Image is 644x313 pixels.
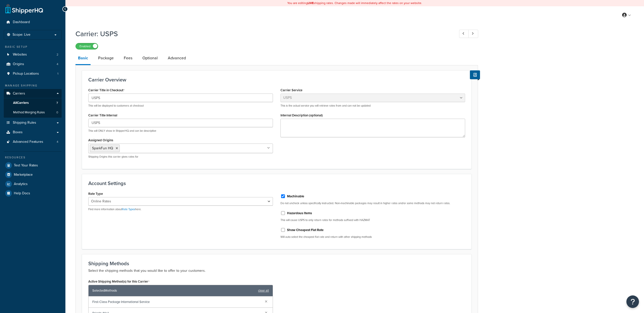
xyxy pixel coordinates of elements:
a: Rate Types [122,207,135,211]
label: Enabled [76,43,98,49]
label: Machinable [287,194,304,199]
p: Shipping Origins this carrier gives rates for [88,155,273,159]
span: First-Class Package International Service [92,298,261,305]
span: Selected Methods [92,287,256,294]
li: Pickup Locations [4,69,62,78]
span: Scope: Live [13,33,30,37]
label: Show Cheapest Flat Rate [287,228,324,232]
span: Help Docs [14,191,30,196]
p: Do not uncheck unless specifically instructed. Non-machinable packages may result in higher rates... [280,201,465,205]
a: Dashboard [4,18,62,27]
label: Carrier Title in Checkout [88,88,125,92]
li: Method Merging Rules [4,108,62,117]
span: 4 [57,140,58,144]
span: Origins [13,62,24,66]
span: 1 [57,72,58,76]
p: This will ONLY show in ShipperHQ and can be descriptive [88,129,273,133]
p: Select the shipping methods that you would like to offer to your customers. [88,268,465,274]
label: Carrier Service [280,88,302,92]
a: Advanced Features4 [4,137,62,147]
span: Websites [13,53,27,57]
p: This will be displayed to customers at checkout [88,104,273,108]
a: clear all [258,287,269,294]
label: Hazardous Items [287,211,312,215]
a: Carriers [4,89,62,98]
a: Analytics [4,180,62,189]
a: Previous Record [459,30,469,38]
p: This will cause USPS to only return rates for methods suffixed with HAZMAT [280,218,465,222]
span: Marketplace [14,173,33,177]
label: Rate Type [88,192,103,196]
label: Active Shipping Method(s) for this Carrier [88,280,149,284]
a: AllCarriers7 [4,98,62,108]
span: Method Merging Rules [13,110,45,115]
button: Open Resource Center [626,295,639,308]
span: Test Your Rates [14,163,38,168]
a: Origins4 [4,60,62,69]
a: Method Merging Rules0 [4,108,62,117]
p: Find more information about here. [88,207,273,211]
div: Manage Shipping [4,83,62,88]
a: Next Record [468,30,478,38]
p: Will auto select the cheapest flat rate and return with other shipping methods [280,235,465,239]
a: Marketplace [4,170,62,179]
label: Assigned Origins [88,138,113,142]
span: Advanced Features [13,140,43,144]
h3: Carrier Overview [88,77,465,82]
div: Basic Setup [4,45,62,49]
p: This is the actual service you will retrieve rates from and can not be updated [280,104,465,108]
b: LIVE [308,1,314,5]
h3: Account Settings [88,181,465,186]
li: Carriers [4,89,62,118]
span: Carriers [13,92,25,96]
span: 0 [56,110,58,115]
span: Pickup Locations [13,72,39,76]
li: Origins [4,60,62,69]
a: Advanced [165,52,188,64]
span: SparkFun HQ [92,146,113,151]
span: Analytics [14,182,28,186]
h3: Shipping Methods [88,261,465,266]
a: Boxes [4,128,62,137]
a: Fees [121,52,135,64]
a: Optional [140,52,160,64]
h1: Carrier: USPS [75,29,450,39]
a: Help Docs [4,189,62,198]
span: All Carriers [13,101,29,105]
span: Shipping Rules [13,121,36,125]
div: Resources [4,155,62,160]
span: 4 [57,62,58,66]
span: Dashboard [13,20,30,24]
span: 2 [57,53,58,57]
button: Show Help Docs [470,70,480,79]
a: Pickup Locations1 [4,69,62,78]
a: Package [96,52,116,64]
a: Basic [75,52,91,65]
label: Internal Description (optional) [280,113,323,117]
span: Boxes [13,130,23,135]
label: Carrier Title Internal [88,113,117,117]
a: Shipping Rules [4,118,62,127]
a: Test Your Rates [4,161,62,170]
a: Websites2 [4,50,62,59]
li: Advanced Features [4,137,62,147]
li: Websites [4,50,62,59]
span: 7 [56,101,58,105]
